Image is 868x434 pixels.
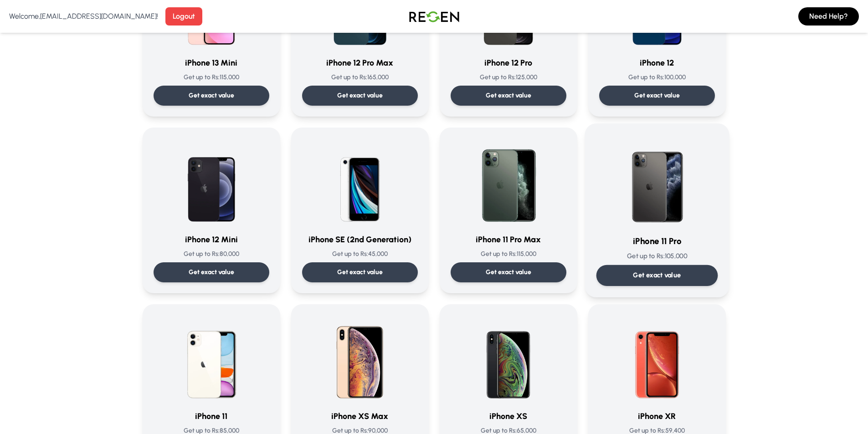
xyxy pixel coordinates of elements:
img: iPhone XR [613,315,701,403]
p: Get up to Rs: 45,000 [302,250,418,259]
h3: iPhone 12 Mini [154,233,269,246]
h3: iPhone 11 Pro Max [451,233,566,246]
h3: iPhone 12 Pro [451,56,566,69]
h3: iPhone 11 Pro [596,235,718,248]
p: Get up to Rs: 105,000 [596,251,718,261]
p: Get up to Rs: 100,000 [599,73,715,82]
button: Need Help? [798,7,859,26]
h3: iPhone 12 Pro Max [302,56,418,69]
h3: iPhone 13 Mini [154,56,269,69]
h3: iPhone XS [451,410,566,423]
img: iPhone XS Max [316,315,404,403]
p: Get exact value [337,91,383,100]
p: Get exact value [634,91,680,100]
img: iPhone XS [465,315,552,403]
h3: iPhone 12 [599,56,715,69]
img: iPhone 11 [168,315,255,403]
p: Get up to Rs: 115,000 [451,250,566,259]
button: Logout [165,7,202,26]
p: Get exact value [486,91,531,100]
p: Welcome, [EMAIL_ADDRESS][DOMAIN_NAME] ! [9,11,158,22]
h3: iPhone XS Max [302,410,418,423]
p: Get up to Rs: 115,000 [154,73,269,82]
p: Get exact value [337,268,383,277]
img: iPhone SE (2nd Generation) [316,138,404,226]
h3: iPhone 11 [154,410,269,423]
p: Get up to Rs: 80,000 [154,250,269,259]
img: iPhone 12 Mini [168,138,255,226]
p: Get up to Rs: 165,000 [302,73,418,82]
h3: iPhone SE (2nd Generation) [302,233,418,246]
p: Get exact value [486,268,531,277]
h3: iPhone XR [599,410,715,423]
img: Logo [402,4,466,29]
img: iPhone 11 Pro [611,135,703,227]
p: Get up to Rs: 125,000 [451,73,566,82]
p: Get exact value [189,268,234,277]
p: Get exact value [189,91,234,100]
p: Get exact value [633,271,681,280]
img: iPhone 11 Pro Max [465,138,552,226]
